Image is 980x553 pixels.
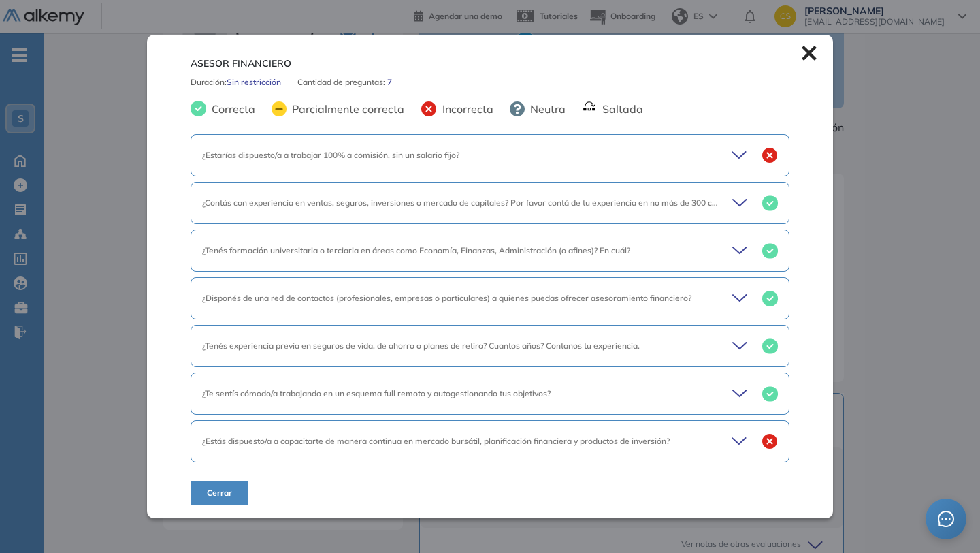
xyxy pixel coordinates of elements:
[202,197,751,208] span: ¿Contás con experiencia en ventas, seguros, inversiones o mercado de capitales? Por favor contá d...
[387,76,392,89] span: 7
[207,487,232,499] span: Cerrar
[206,101,255,117] span: Correcta
[525,101,566,117] span: Neutra
[191,76,227,89] span: Duración :
[202,150,459,160] span: ¿Estarías dispuesto/a a trabajar 100% a comisión, sin un salario fijo?
[202,436,670,446] span: ¿Estás dispuesto/a a capacitarte de manera continua en mercado bursátil, planificación financiera...
[191,57,291,71] span: ASESOR FINANCIERO
[191,481,248,505] button: Cerrar
[437,101,493,117] span: Incorrecta
[227,76,281,89] span: Sin restricción
[297,76,387,89] span: Cantidad de preguntas:
[202,388,551,398] span: ¿Te sentís cómodo/a trabajando en un esquema full remoto y autogestionando tus objetivos?
[597,101,643,117] span: Saltada
[202,245,630,255] span: ¿Tenés formación universitaria o terciaria en áreas como Economía, Finanzas, Administración (o af...
[287,101,404,117] span: Parcialmente correcta
[938,511,955,528] span: message
[202,341,640,351] span: ¿Tenés experiencia previa en seguros de vida, de ahorro o planes de retiro? Cuantos años? Contano...
[202,293,691,303] span: ¿Disponés de una red de contactos (profesionales, empresas o particulares) a quienes puedas ofrec...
